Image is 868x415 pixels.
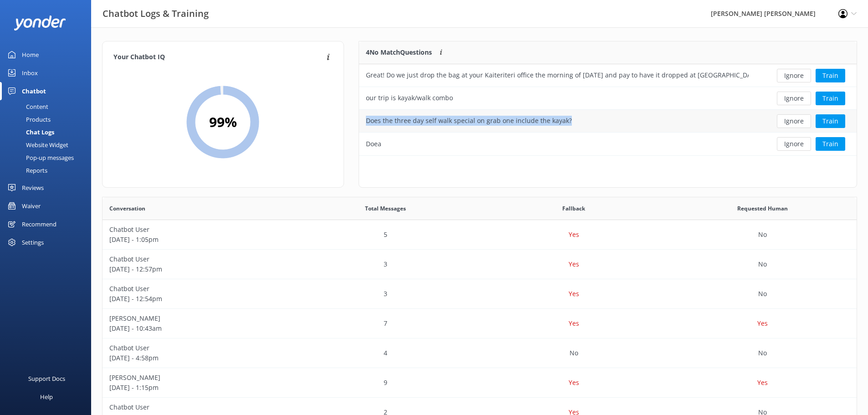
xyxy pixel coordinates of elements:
button: Ignore [777,92,811,105]
img: yonder-white-logo.png [14,15,66,31]
p: 9 [384,378,387,388]
div: Website Widget [5,138,68,151]
div: row [103,250,857,279]
div: grid [359,64,857,155]
div: Chatbot [22,82,46,100]
p: [PERSON_NAME] [109,373,284,383]
p: [DATE] - 4:58pm [109,353,284,363]
div: Content [5,100,48,113]
button: Train [816,137,845,151]
div: row [103,338,857,368]
span: Conversation [109,204,145,213]
a: Website Widget [5,138,91,151]
div: Recommend [22,215,56,233]
span: Total Messages [365,204,406,213]
span: Requested Human [737,204,788,213]
p: [PERSON_NAME] [109,313,284,323]
p: No [758,230,767,240]
div: row [359,133,857,155]
p: 7 [384,318,387,328]
div: row [359,87,857,110]
a: Products [5,113,91,126]
button: Ignore [777,69,811,82]
div: Home [22,46,39,64]
p: [DATE] - 1:15pm [109,383,284,393]
p: Yes [569,259,579,269]
p: 3 [384,289,387,299]
div: our trip is kayak/walk combo [366,93,453,103]
div: row [103,368,857,398]
div: Chat Logs [5,126,54,138]
button: Ignore [777,114,811,128]
div: row [359,64,857,87]
h2: 99 % [209,111,237,133]
div: Reports [5,164,47,177]
div: row [103,279,857,309]
div: Products [5,113,51,126]
p: Yes [757,318,768,328]
button: Train [816,92,845,105]
p: Chatbot User [109,254,284,264]
div: Does the three day self walk special on grab one include the kayak? [366,116,572,126]
p: 4 [384,348,387,358]
p: Chatbot User [109,402,284,412]
span: Fallback [562,204,585,213]
p: Yes [757,378,768,388]
div: row [103,309,857,338]
h4: Your Chatbot IQ [113,52,324,62]
p: Yes [569,378,579,388]
p: Chatbot User [109,343,284,353]
p: 4 No Match Questions [366,47,432,57]
p: [DATE] - 10:43am [109,323,284,333]
p: Yes [569,230,579,240]
a: Chat Logs [5,126,91,138]
p: Yes [569,289,579,299]
p: 3 [384,259,387,269]
a: Content [5,100,91,113]
div: row [359,110,857,133]
p: No [758,348,767,358]
p: Chatbot User [109,284,284,294]
p: [DATE] - 12:57pm [109,264,284,274]
h3: Chatbot Logs & Training [103,6,209,21]
button: Train [816,114,845,128]
div: Support Docs [28,369,65,388]
button: Train [816,69,845,82]
p: Chatbot User [109,225,284,235]
a: Reports [5,164,91,177]
a: Pop-up messages [5,151,91,164]
p: No [758,259,767,269]
p: No [758,289,767,299]
button: Ignore [777,137,811,151]
div: row [103,220,857,250]
p: 5 [384,230,387,240]
p: No [570,348,578,358]
div: Doea [366,139,381,149]
div: Settings [22,233,44,251]
div: Pop-up messages [5,151,74,164]
div: Inbox [22,64,38,82]
p: Yes [569,318,579,328]
div: Help [40,388,53,406]
p: [DATE] - 1:05pm [109,235,284,245]
p: [DATE] - 12:54pm [109,294,284,304]
div: Great! Do we just drop the bag at your Kaiteriteri office the morning of [DATE] and pay to have i... [366,70,749,80]
div: Waiver [22,197,41,215]
div: Reviews [22,179,44,197]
